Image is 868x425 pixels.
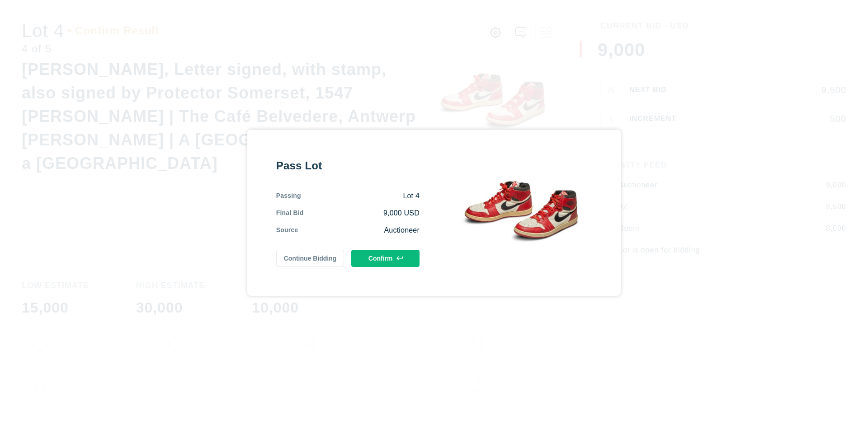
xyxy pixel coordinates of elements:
[276,191,301,201] div: Passing
[276,225,298,235] div: Source
[276,250,344,267] button: Continue Bidding
[301,191,420,201] div: Lot 4
[304,208,420,218] div: 9,000 USD
[276,159,420,173] div: Pass Lot
[276,208,304,218] div: Final Bid
[351,250,420,267] button: Confirm
[298,225,420,235] div: Auctioneer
